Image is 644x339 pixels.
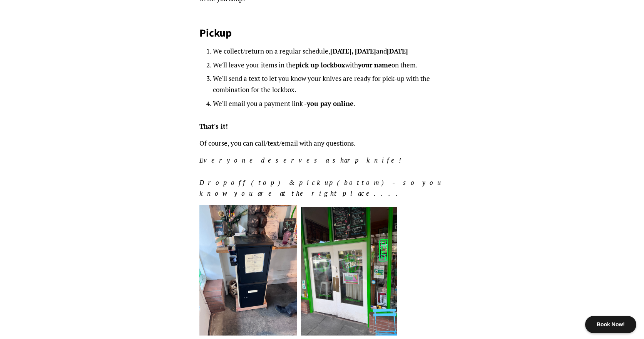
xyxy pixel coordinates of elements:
div: Book Now! [585,316,636,333]
li: We'll email you a payment link - . [213,98,445,109]
strong: pick up lockbox [296,60,345,69]
strong: you pay online [307,99,353,108]
strong: That's it! [199,122,228,131]
li: We'll leave your items in the with on them. [213,60,445,71]
strong: [DATE], [DATE] [330,47,376,55]
h2: Pickup [199,26,445,40]
strong: your name [358,60,391,69]
li: We collect/return on a regular schedule, and [213,46,445,57]
li: We'll send a text to let you know your knives are ready for pick-up with the combination for the ... [213,73,445,96]
strong: [DATE] [387,47,408,55]
p: Of course, you can call/text/email with any questions. [199,138,445,149]
em: Everyone deserves a sharp knife! Dropoff (top) & pickup(bottom) - so you know you are at the righ... [199,156,442,198]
